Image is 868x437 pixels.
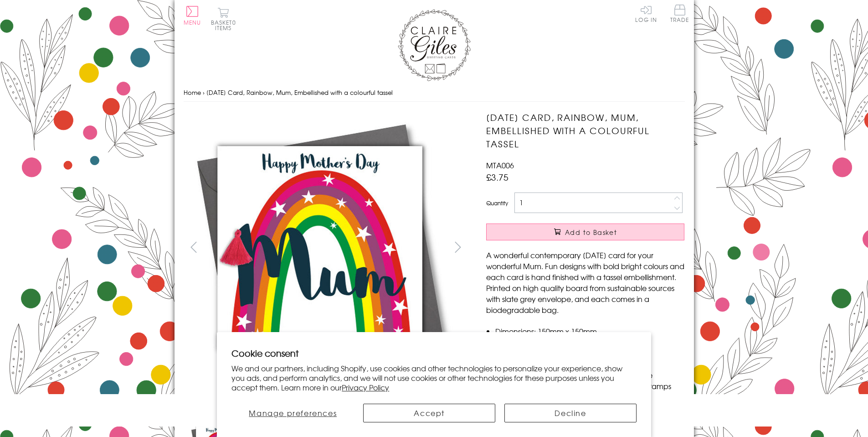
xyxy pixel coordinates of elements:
p: We and our partners, including Shopify, use cookies and other technologies to personalize your ex... [231,364,637,392]
button: Decline [504,404,637,422]
button: prev [184,237,204,257]
button: Basket0 items [211,7,236,31]
a: Trade [670,5,689,24]
span: Trade [670,5,689,22]
button: Manage preferences [231,404,354,422]
span: [DATE] Card, Rainbow, Mum, Embellished with a colourful tassel [206,88,393,97]
span: Menu [184,18,201,26]
img: Mother's Day Card, Rainbow, Mum, Embellished with a colourful tassel [183,111,457,385]
a: Home [184,88,201,97]
span: MTA006 [486,160,514,171]
button: Accept [363,404,495,422]
img: Mother's Day Card, Rainbow, Mum, Embellished with a colourful tassel [468,111,741,385]
nav: breadcrumbs [184,83,685,102]
img: Claire Giles Greetings Cards [398,9,471,81]
h2: Cookie consent [231,347,637,359]
span: Add to Basket [565,228,617,237]
a: Log In [635,5,657,22]
span: Manage preferences [249,407,337,418]
li: Dimensions: 150mm x 150mm [495,326,684,337]
a: Privacy Policy [342,382,389,393]
span: £3.75 [486,171,508,183]
label: Quantity [486,199,508,207]
button: next [447,237,468,257]
span: 0 items [215,18,236,32]
span: › [203,88,205,97]
button: Add to Basket [486,224,684,240]
button: Menu [184,6,201,25]
h1: [DATE] Card, Rainbow, Mum, Embellished with a colourful tassel [486,111,684,150]
p: A wonderful contemporary [DATE] card for your wonderful Mum. Fun designs with bold bright colours... [486,250,684,315]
